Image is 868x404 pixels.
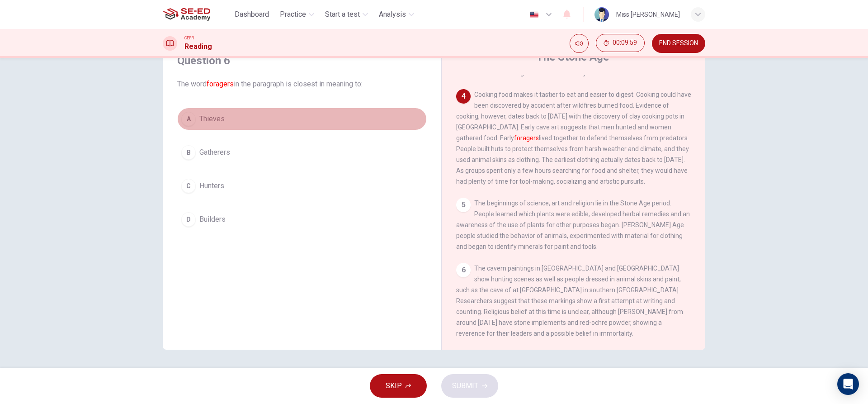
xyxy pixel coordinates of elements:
span: The cavern paintings in [GEOGRAPHIC_DATA] and [GEOGRAPHIC_DATA] show hunting scenes as well as pe... [456,265,683,337]
div: 5 [456,198,471,212]
button: 00:09:59 [596,34,645,52]
button: Analysis [375,6,418,23]
span: END SESSION [659,40,698,47]
div: Hide [596,34,645,53]
div: 6 [456,263,471,277]
span: Thieves [199,114,225,124]
button: CHunters [177,175,427,197]
h1: Reading [184,41,212,52]
button: DBuilders [177,208,427,231]
img: Profile picture [594,7,609,22]
button: Practice [276,6,318,23]
span: Gatherers [199,147,230,158]
button: BGatherers [177,141,427,164]
button: AThieves [177,108,427,130]
span: The word in the paragraph is closest in meaning to: [177,79,427,90]
font: foragers [207,80,234,88]
div: D [181,212,196,227]
span: Practice [280,9,306,20]
div: A [181,112,196,126]
div: B [181,145,196,160]
span: CEFR [184,35,194,41]
span: Cooking food makes it tastier to eat and easier to digest. Cooking could have been discovered by ... [456,91,691,185]
a: SE-ED Academy logo [163,5,231,24]
span: Analysis [379,9,406,20]
h4: Question 6 [177,53,427,68]
img: en [528,11,540,18]
span: Dashboard [235,9,269,20]
span: SKIP [386,380,402,392]
div: Miss [PERSON_NAME] [616,9,680,20]
button: SKIP [370,374,427,398]
button: END SESSION [652,34,705,53]
div: C [181,179,196,193]
button: Dashboard [231,6,273,23]
span: 00:09:59 [613,39,637,47]
font: foragers [514,134,539,142]
div: Mute [570,34,589,53]
span: Hunters [199,181,224,191]
span: Start a test [325,9,360,20]
img: SE-ED Academy logo [163,5,210,24]
button: Start a test [321,6,372,23]
span: The beginnings of science, art and religion lie in the Stone Age period. People learned which pla... [456,200,690,250]
span: Builders [199,214,226,225]
div: 4 [456,89,471,104]
div: Open Intercom Messenger [837,373,859,395]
